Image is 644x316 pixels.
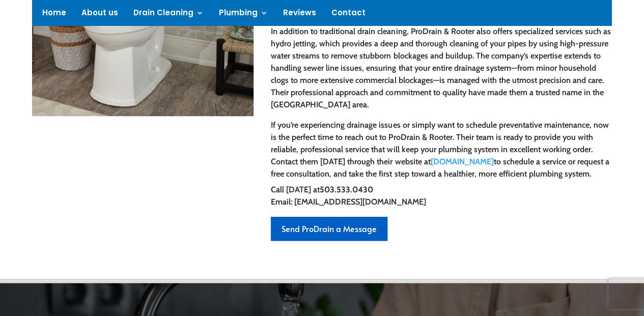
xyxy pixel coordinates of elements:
a: Drain Cleaning [133,9,204,20]
a: Reviews [283,9,316,20]
span: Email: [EMAIL_ADDRESS][DOMAIN_NAME] [271,197,426,207]
p: In addition to traditional drain cleaning, ProDrain & Rooter also offers specialized services suc... [271,25,611,119]
a: About us [81,9,118,20]
a: Send ProDrain a Message [271,217,387,241]
a: Contact [331,9,366,20]
p: If you’re experiencing drainage issues or simply want to schedule preventative maintenance, now i... [271,119,611,180]
span: Call [DATE] at [271,185,320,194]
a: Plumbing [219,9,268,20]
a: [DOMAIN_NAME] [430,157,493,166]
a: Home [42,9,66,20]
strong: 503.533.0430 [320,185,373,194]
